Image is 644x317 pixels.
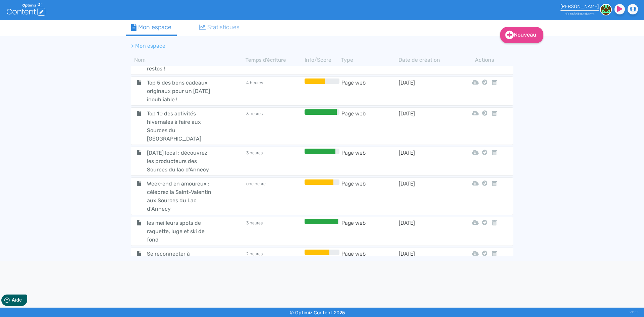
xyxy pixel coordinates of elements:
div: Mon espace [131,23,171,32]
td: [DATE] [398,109,456,143]
td: Page web [341,219,398,244]
td: 3 heures [246,149,303,174]
span: Se reconnecter à l’essentiel : ressourcez-vous aux Sources du lac d’Annecy [142,250,217,283]
td: Page web [341,109,398,143]
span: [DATE] local : découvrez les producteurs des Sources du lac d'Annecy [142,149,217,174]
td: [DATE] [398,78,456,104]
td: 3 heures [246,109,303,143]
td: Page web [341,78,398,104]
div: V1.13.5 [630,308,639,317]
small: © Optimiz Content 2025 [290,310,345,316]
td: une heure [246,179,303,213]
span: Week-end en amoureux : célébrez la Saint-Valentin aux Sources du Lac d’Annecy [142,179,217,213]
th: Actions [480,56,489,64]
small: 10 crédit restant [565,12,594,16]
li: > Mon espace [131,42,165,50]
td: [DATE] [398,179,456,213]
td: 3 heures [246,219,303,244]
th: Type [341,56,398,64]
td: Page web [341,179,398,213]
th: Temps d'écriture [246,56,303,64]
th: Nom [131,56,246,64]
td: [DATE] [398,149,456,174]
span: Top 10 des activités hivernales à faire aux Sources du [GEOGRAPHIC_DATA] [142,109,217,143]
a: Statistiques [194,20,245,35]
td: [DATE] [398,250,456,283]
span: les meilleurs spots de raquette, luge et ski de fond [142,219,217,244]
span: s [579,12,581,16]
td: Page web [341,149,398,174]
th: Date de création [398,56,456,64]
td: [DATE] [398,219,456,244]
a: Mon espace [126,20,177,36]
nav: breadcrumb [126,38,461,54]
div: [PERSON_NAME] [560,4,599,9]
span: Top 5 des bons cadeaux originaux pour un [DATE] inoubliable ! [142,78,217,104]
a: Nouveau [500,27,543,43]
div: Statistiques [199,23,240,32]
th: Info/Score [303,56,341,64]
td: 4 heures [246,78,303,104]
span: s [593,12,594,16]
td: Page web [341,250,398,283]
td: 2 heures [246,250,303,283]
img: c196cae49c909dfeeae31401f57600bd [600,4,612,15]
